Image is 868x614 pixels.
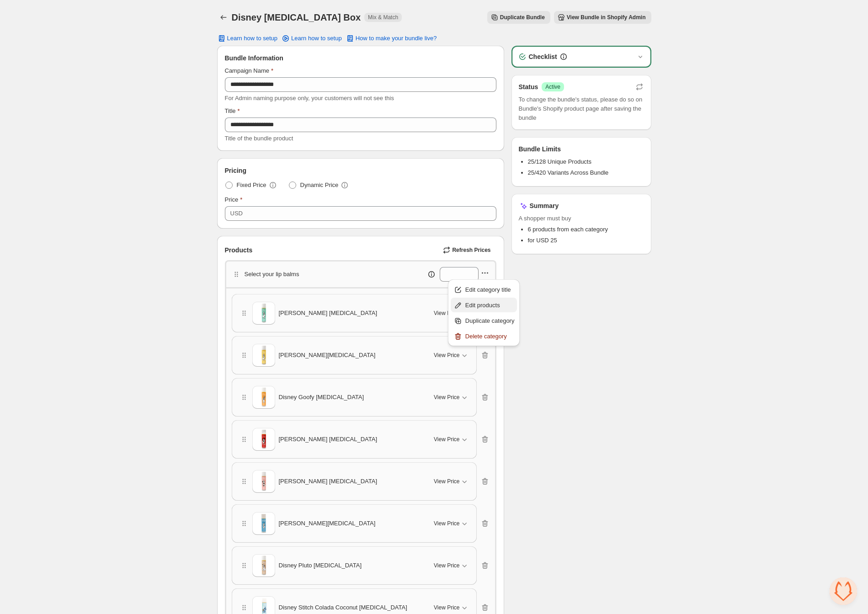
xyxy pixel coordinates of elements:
[434,478,459,485] span: View Price
[300,181,339,190] span: Dynamic Price
[252,470,275,493] img: Disney Minnie Lip Balm
[428,306,474,320] button: View Price
[465,285,515,294] span: Edit category title
[230,209,243,218] div: USD
[279,435,378,444] span: [PERSON_NAME] [MEDICAL_DATA]
[500,14,545,21] span: Duplicate Bundle
[225,246,253,255] span: Products
[225,166,246,175] span: Pricing
[279,351,376,360] span: [PERSON_NAME][MEDICAL_DATA]
[245,270,299,279] p: Select your lip balms
[279,309,378,318] span: [PERSON_NAME] [MEDICAL_DATA]
[279,519,376,528] span: [PERSON_NAME][MEDICAL_DATA]
[528,158,591,165] span: 25/128 Unique Products
[487,11,550,24] button: Duplicate Bundle
[227,35,278,42] span: Learn how to setup
[529,52,557,61] h3: Checklist
[356,35,437,42] span: How to make your bundle live?
[530,201,559,210] h3: Summary
[528,236,644,245] li: for USD 25
[434,604,459,611] span: View Price
[434,562,459,569] span: View Price
[519,82,538,91] h3: Status
[279,603,407,612] span: Disney Stitch Colada Coconut [MEDICAL_DATA]
[252,344,275,367] img: Disney Donald Lip Balm
[434,436,459,443] span: View Price
[519,144,561,154] h3: Bundle Limits
[225,107,240,116] label: Title
[830,577,857,605] a: Open chat
[252,554,275,577] img: Disney Pluto Lip Balm
[528,169,609,176] span: 25/420 Variants Across Bundle
[232,12,361,23] h1: Disney [MEDICAL_DATA] Box
[428,432,474,447] button: View Price
[368,14,398,21] span: Mix & Match
[465,316,515,326] span: Duplicate category
[252,302,275,325] img: Disney Daisy Lip Balm
[237,181,266,190] span: Fixed Price
[567,14,646,21] span: View Bundle in Shopify Admin
[465,301,515,310] span: Edit products
[528,225,644,234] li: 6 products from each category
[434,310,459,317] span: View Price
[276,32,347,45] a: Learn how to setup
[225,195,243,204] label: Price
[225,66,274,75] label: Campaign Name
[428,558,474,573] button: View Price
[225,53,283,63] span: Bundle Information
[434,394,459,401] span: View Price
[291,35,342,42] span: Learn how to setup
[434,352,459,359] span: View Price
[225,135,293,142] span: Title of the bundle product
[212,32,283,45] button: Learn how to setup
[465,332,515,341] span: Delete category
[279,393,364,402] span: Disney Goofy [MEDICAL_DATA]
[545,83,560,91] span: Active
[554,11,651,24] button: View Bundle in Shopify Admin
[434,520,459,527] span: View Price
[340,32,442,45] button: How to make your bundle live?
[279,477,378,486] span: [PERSON_NAME] [MEDICAL_DATA]
[519,95,644,123] span: To change the bundle's status, please do so on Bundle's Shopify product page after saving the bundle
[252,386,275,409] img: Disney Goofy Lip Balm
[225,95,394,101] span: For Admin naming purpose only, your customers will not see this
[428,474,474,489] button: View Price
[217,11,230,24] button: Back
[428,516,474,531] button: View Price
[252,512,275,535] img: Disney Olaf Lip Balm
[428,390,474,405] button: View Price
[252,428,275,451] img: Disney Mickey Lip Balm
[279,561,362,570] span: Disney Pluto [MEDICAL_DATA]
[439,244,496,256] button: Refresh Prices
[519,214,644,223] span: A shopper must buy
[428,348,474,363] button: View Price
[452,246,490,254] span: Refresh Prices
